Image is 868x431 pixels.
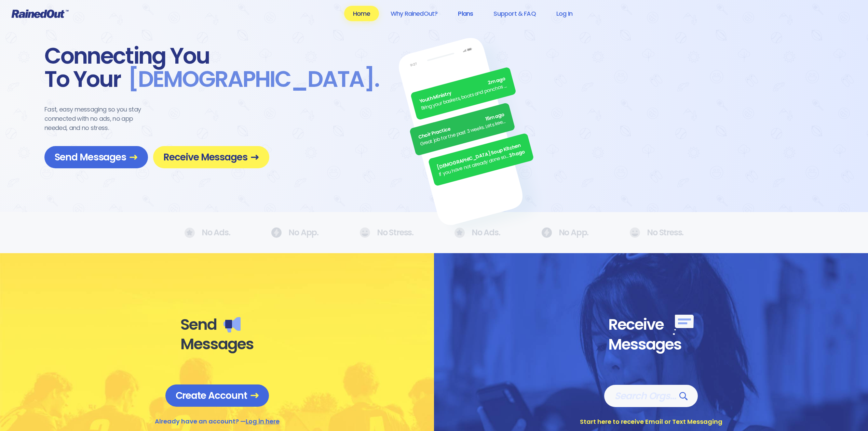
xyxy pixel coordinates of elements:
[55,151,138,163] span: Send Messages
[580,417,722,426] div: Start here to receive Email or Text Messaging
[44,44,269,91] div: Connecting You To Your
[163,151,259,163] span: Receive Messages
[44,146,148,168] a: Send Messages
[614,390,688,402] span: Search Orgs…
[185,227,195,238] img: No Ads.
[155,417,280,426] div: Already have an account? —
[271,227,318,238] div: No App.
[419,118,507,148] div: Great job for the past 3 weeks. Lets keep it up.
[44,105,154,132] div: Fast, easy messaging so you stay connected with no ads, no app needed, and no stress.
[541,227,589,238] div: No App.
[449,6,482,21] a: Plans
[121,68,379,91] span: [DEMOGRAPHIC_DATA] .
[180,335,254,354] div: Messages
[223,317,241,332] img: Send messages
[673,315,694,335] img: Receive messages
[485,6,544,21] a: Support & FAQ
[176,390,259,402] span: Create Account
[608,335,694,354] div: Messages
[165,384,269,407] a: Create Account
[271,227,282,238] img: No Ads.
[436,141,524,171] div: [DEMOGRAPHIC_DATA] Soup Kitchen
[246,417,280,426] a: Log in here
[604,385,698,407] a: Search Orgs…
[455,227,465,238] img: No Ads.
[455,227,500,238] div: No Ads.
[438,152,510,178] div: If you have not already done so, please remember to turn in your fundraiser money [DATE]!
[360,227,413,238] div: No Stress.
[629,227,683,238] div: No Stress.
[508,148,526,159] span: 3h ago
[344,6,379,21] a: Home
[180,315,254,334] div: Send
[419,75,506,105] div: Youth Ministry
[629,227,640,238] img: No Ads.
[485,111,505,123] span: 15m ago
[360,227,370,238] img: No Ads.
[382,6,447,21] a: Why RainedOut?
[547,6,581,21] a: Log In
[185,227,230,238] div: No Ads.
[418,111,505,141] div: Choir Practice
[608,315,694,335] div: Receive
[153,146,269,168] a: Receive Messages
[487,75,506,87] span: 2m ago
[541,227,552,238] img: No Ads.
[420,82,508,112] div: Bring your baskets, boots and ponchos the Annual [DATE] Egg [PERSON_NAME] is ON! See everyone there.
